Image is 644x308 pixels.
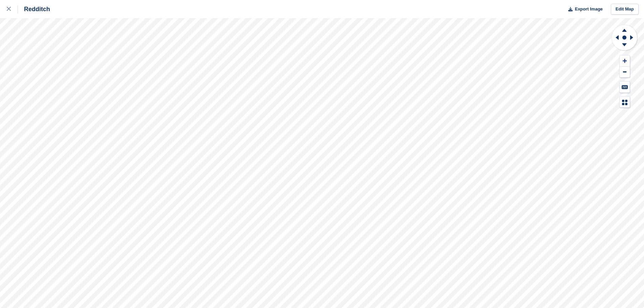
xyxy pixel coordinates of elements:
button: Keyboard Shortcuts [620,81,630,93]
span: Export Image [575,6,602,13]
div: Redditch [18,5,50,13]
a: Edit Map [611,4,639,15]
button: Export Image [564,4,603,15]
button: Zoom Out [620,67,630,78]
button: Zoom In [620,55,630,67]
button: Map Legend [620,97,630,108]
